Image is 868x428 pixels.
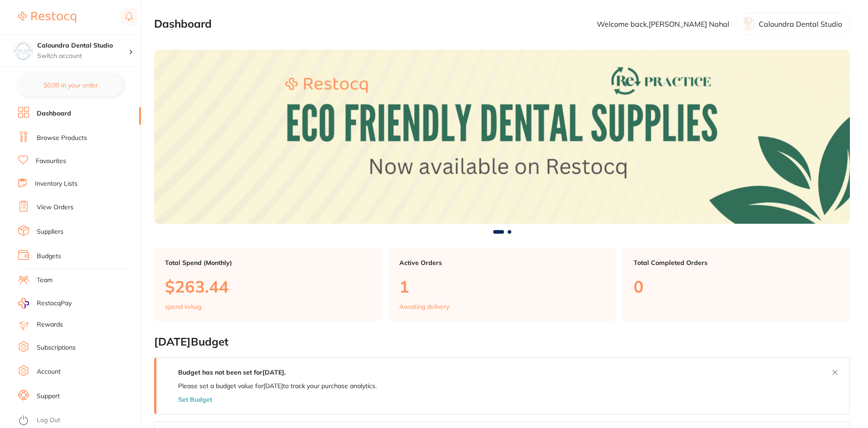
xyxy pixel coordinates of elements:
a: View Orders [37,203,73,212]
button: $0.00 in your order [18,74,123,96]
p: Switch account [37,52,129,61]
img: Caloundra Dental Studio [14,42,32,60]
p: Awaiting delivery [399,303,449,310]
p: 0 [634,277,839,296]
p: spend in Aug [165,303,201,310]
a: Account [37,367,61,376]
a: Browse Products [37,134,87,143]
a: Subscriptions [37,343,76,352]
p: 1 [399,277,605,296]
a: RestocqPay [18,298,72,308]
button: Set Budget [178,396,212,403]
a: Total Spend (Monthly)$263.44spend inAug [154,248,381,322]
p: Caloundra Dental Studio [759,20,842,28]
a: Rewards [37,320,63,329]
a: Log Out [37,416,60,425]
p: Active Orders [399,259,605,266]
span: RestocqPay [37,299,72,308]
strong: Budget has not been set for [DATE] . [178,368,286,376]
p: Total Completed Orders [634,259,839,266]
a: Favourites [36,157,66,166]
p: Total Spend (Monthly) [165,259,370,266]
h4: Caloundra Dental Studio [37,41,129,50]
a: Support [37,392,60,401]
a: Active Orders1Awaiting delivery [388,248,616,322]
a: Suppliers [37,227,63,236]
h2: Dashboard [154,18,212,30]
p: Please set a budget value for [DATE] to track your purchase analytics. [178,382,377,390]
img: Restocq Logo [18,12,76,23]
a: Dashboard [37,109,71,118]
h2: [DATE] Budget [154,336,850,348]
button: Log Out [18,414,138,428]
img: RestocqPay [18,298,29,308]
a: Budgets [37,252,61,261]
img: Dashboard [154,50,850,224]
p: $263.44 [165,277,370,296]
a: Restocq Logo [18,7,76,28]
a: Team [37,276,53,285]
a: Total Completed Orders0 [623,248,850,322]
a: Inventory Lists [35,179,78,188]
p: Welcome back, [PERSON_NAME] Nahal [597,20,729,28]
